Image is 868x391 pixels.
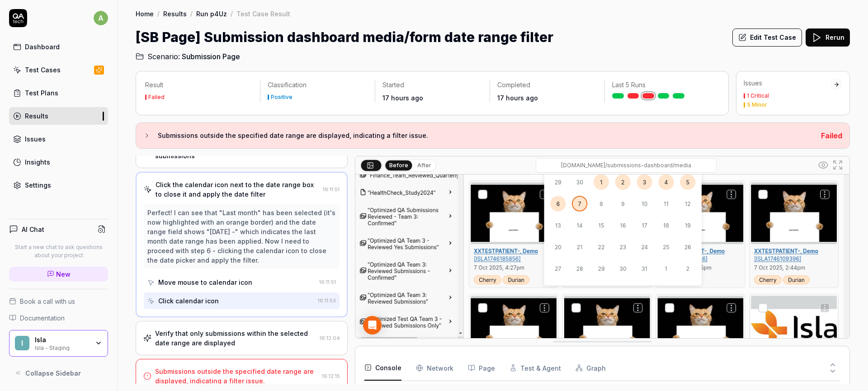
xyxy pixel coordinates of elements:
span: Book a call with us [20,297,75,306]
div: Click the calendar icon next to the date range box to close it and apply the date filter [156,180,319,199]
a: Test Cases [9,61,108,79]
div: Test Case Result [236,9,290,18]
div: Test Cases [25,65,61,75]
button: Move mouse to calendar icon16:11:51 [144,274,340,291]
p: Classification [268,80,368,90]
button: Page [468,355,495,381]
a: Run p4Uz [196,9,227,18]
button: After [414,160,435,170]
a: Book a call with us [9,297,108,306]
div: Submissions outside the specified date range are displayed, indicating a filter issue. [155,367,318,386]
time: 17 hours ago [497,94,538,102]
button: Graph [576,355,606,381]
div: Issues [744,79,830,88]
p: Started [382,80,482,90]
a: Documentation [9,313,108,323]
div: 5 Minor [747,102,767,108]
span: a [94,11,108,25]
button: Rerun [806,28,850,47]
time: 17 hours ago [382,94,423,102]
a: Results [163,9,187,18]
div: Click calendar icon [158,296,219,306]
p: Start a new chat to ask questions about your project [9,243,108,259]
button: Before [386,160,412,170]
button: Collapse Sidebar [9,364,108,382]
p: Last 5 Runs [612,80,712,90]
time: 16:12:15 [322,373,340,379]
div: Results [25,111,48,121]
div: Failed [148,94,165,100]
a: Home [136,9,154,18]
div: / [190,9,193,18]
button: IIslaIsla - Staging [9,330,108,357]
button: Show all interative elements [816,158,830,172]
span: Failed [821,131,842,140]
span: Submission Page [182,51,240,62]
button: Network [416,355,453,381]
a: New [9,267,108,282]
span: New [56,269,71,279]
img: Screenshot [355,33,849,342]
button: Edit Test Case [732,28,802,47]
span: Collapse Sidebar [25,368,81,378]
button: Click calendar icon16:11:53 [144,292,340,309]
time: 16:11:51 [319,279,336,285]
span: Scenario: [146,51,180,62]
a: Test Plans [9,84,108,102]
span: Documentation [20,313,65,323]
a: Dashboard [9,38,108,56]
a: Settings [9,176,108,194]
div: Positive [271,94,292,100]
a: Insights [9,153,108,171]
div: Isla [35,336,89,344]
div: Move mouse to calendar icon [158,278,252,287]
div: Perfect! I can see that "Last month" has been selected (it's now highlighted with an orange borde... [147,208,336,265]
div: / [231,9,233,18]
a: Results [9,107,108,125]
div: Test Plans [25,88,58,98]
time: 16:11:53 [318,297,336,304]
div: 1 Critical [747,93,769,99]
h3: Submissions outside the specified date range are displayed, indicating a filter issue. [158,130,814,141]
div: Insights [25,157,50,167]
time: 16:11:51 [323,186,340,193]
div: Settings [25,180,51,190]
a: Scenario:Submission Page [136,51,240,62]
button: a [94,9,108,27]
div: Issues [25,134,46,144]
button: Console [364,355,401,381]
button: Open in full screen [830,158,845,172]
div: Verify that only submissions within the selected date range are displayed [155,329,316,348]
p: Result [145,80,253,90]
div: Dashboard [25,42,60,52]
div: / [157,9,160,18]
p: Completed [497,80,597,90]
div: Isla - Staging [35,344,89,351]
time: 16:12:04 [320,335,340,341]
span: I [15,336,29,350]
h1: [SB Page] Submission dashboard media/form date range filter [136,27,553,47]
button: Test & Agent [509,355,561,381]
a: Issues [9,130,108,148]
h4: AI Chat [22,225,44,234]
button: Submissions outside the specified date range are displayed, indicating a filter issue. [143,130,814,141]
